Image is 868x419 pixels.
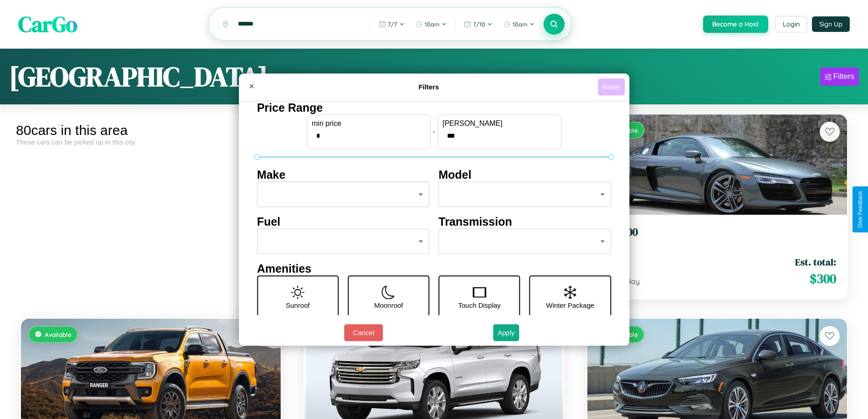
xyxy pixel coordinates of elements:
label: min price [312,119,426,128]
div: Give Feedback [857,191,863,228]
span: $ 300 [810,269,836,288]
span: 10am [513,21,528,28]
p: Moonroof [374,299,403,311]
p: - [433,125,435,138]
h4: Price Range [257,101,611,114]
span: 7 / 10 [473,21,485,28]
h1: [GEOGRAPHIC_DATA] [9,58,268,95]
h4: Transmission [439,215,611,228]
h4: Make [257,168,430,181]
h4: Amenities [257,262,611,275]
button: 7/7 [374,17,409,31]
div: 80 cars in this area [16,123,286,138]
p: Winter Package [546,299,595,311]
button: Sign Up [812,16,850,32]
p: Touch Display [458,299,500,311]
h4: Model [439,168,611,181]
div: Filters [833,72,854,81]
h4: Filters [260,83,598,91]
span: Est. total: [795,255,836,269]
span: 10am [425,21,440,28]
button: Apply [493,324,519,341]
h3: Audi 100 [598,226,836,239]
button: Become a Host [703,16,768,33]
p: Sunroof [286,299,310,311]
div: These cars can be picked up in this city. [16,138,286,146]
a: Audi 1002019 [598,226,836,248]
span: CarGo [18,9,77,39]
button: Login [775,16,807,32]
button: 10am [499,17,539,31]
h4: Fuel [257,215,430,228]
button: Filters [820,67,859,86]
button: Reset [598,78,625,95]
span: / day [621,277,640,286]
label: [PERSON_NAME] [442,119,556,128]
button: Cancel [344,324,383,341]
span: 7 / 7 [388,21,397,28]
button: 10am [411,17,452,31]
span: Available [45,331,72,338]
button: 7/10 [459,17,497,31]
